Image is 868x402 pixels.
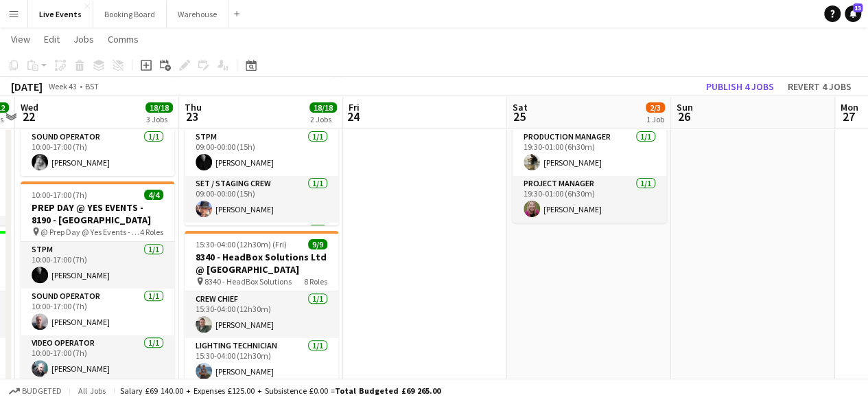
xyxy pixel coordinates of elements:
button: Publish 4 jobs [701,78,779,96]
div: Salary £69 140.00 + Expenses £125.00 + Subsistence £0.00 = [120,386,441,396]
div: BST [85,81,99,91]
button: Live Events [28,1,93,27]
span: Jobs [73,33,94,45]
span: 13 [853,3,863,12]
span: Budgeted [22,386,62,396]
span: View [11,33,30,45]
a: View [5,30,36,48]
a: Comms [102,30,144,48]
button: Booking Board [93,1,167,27]
a: 13 [845,5,861,22]
a: Jobs [68,30,99,48]
span: Week 43 [45,81,80,91]
span: Total Budgeted £69 265.00 [335,386,441,396]
a: Edit [38,30,65,48]
button: Revert 4 jobs [782,78,857,96]
button: Budgeted [7,383,64,399]
div: [DATE] [11,80,43,93]
button: Warehouse [167,1,228,27]
span: Comms [108,33,139,45]
span: All jobs [75,386,108,396]
span: Edit [44,33,60,45]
